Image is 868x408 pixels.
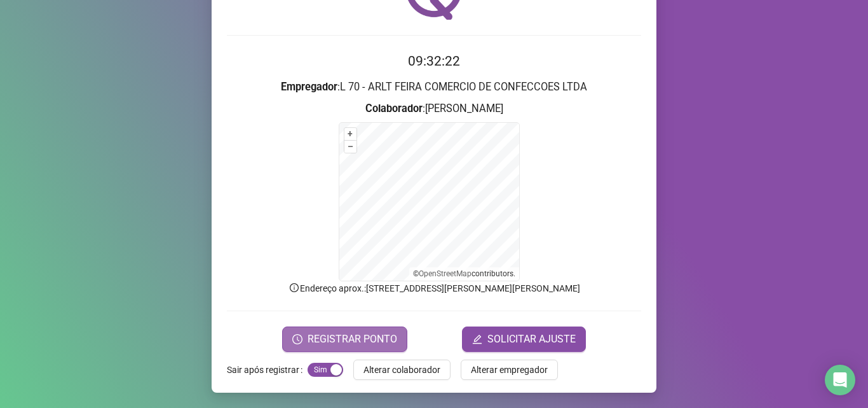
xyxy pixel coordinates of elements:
[281,81,337,93] strong: Empregador
[461,360,558,380] button: Alterar empregador
[282,327,407,352] button: REGISTRAR PONTO
[227,281,641,295] p: Endereço aprox. : [STREET_ADDRESS][PERSON_NAME][PERSON_NAME]
[353,360,451,380] button: Alterar colaborador
[344,128,356,140] button: +
[472,334,482,344] span: edit
[308,332,397,347] span: REGISTRAR PONTO
[462,327,586,352] button: editSOLICITAR AJUSTE
[408,53,460,69] time: 09:32:22
[365,102,423,115] strong: Colaborador
[227,101,641,117] h3: : [PERSON_NAME]
[292,334,302,344] span: clock-circle
[825,365,855,395] div: Open Intercom Messenger
[487,332,576,347] span: SOLICITAR AJUSTE
[471,363,548,377] span: Alterar empregador
[419,269,471,278] a: OpenStreetMap
[363,363,440,377] span: Alterar colaborador
[288,282,300,293] span: info-circle
[227,79,641,95] h3: : L 70 - ARLT FEIRA COMERCIO DE CONFECCOES LTDA
[227,360,308,380] label: Sair após registrar
[344,141,356,153] button: –
[413,269,515,278] li: © contributors.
